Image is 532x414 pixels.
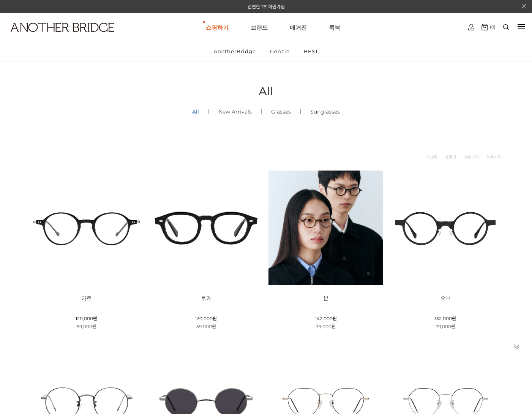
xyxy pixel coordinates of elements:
[315,316,337,321] span: 142,000원
[195,316,217,321] span: 120,000원
[11,23,114,32] img: logo
[4,23,84,51] a: logo
[435,316,456,321] span: 132,000원
[201,295,211,302] span: 토카
[316,324,336,329] span: 79,000원
[324,296,328,302] a: 본
[481,24,496,30] a: (0)
[503,24,509,30] img: search
[201,296,211,302] a: 토카
[464,153,479,161] a: 낮은가격
[388,171,503,285] img: 요크 글라스 - 트렌디한 디자인의 유니크한 안경 이미지
[440,295,450,302] span: 요크
[445,153,456,161] a: 상품명
[481,24,488,30] img: cart
[183,99,208,125] a: All
[436,324,455,329] span: 79,000원
[76,316,97,321] span: 120,000원
[259,84,273,98] span: All
[82,296,92,302] a: 카로
[301,99,349,125] a: Sunglasses
[488,24,496,30] span: (0)
[290,14,307,41] a: 매거진
[440,296,450,302] a: 요크
[248,4,285,9] a: 간편한 1초 회원가입
[262,99,300,125] a: Glasses
[82,295,92,302] span: 카로
[468,24,474,30] img: cart
[426,153,437,161] a: 신상품
[207,41,262,61] a: AnotherBridge
[486,153,502,161] a: 높은가격
[329,14,340,41] a: 룩북
[209,99,261,125] a: New Arrivals
[77,324,96,329] span: 59,000원
[29,171,144,285] img: 카로 - 감각적인 디자인의 패션 아이템 이미지
[268,171,383,285] img: 본 - 동그란 렌즈로 돋보이는 아세테이트 안경 이미지
[251,14,268,41] a: 브랜드
[196,324,216,329] span: 59,000원
[149,171,263,285] img: 토카 아세테이트 뿔테 안경 이미지
[297,41,325,61] a: BEST
[206,14,229,41] a: 쇼핑하기
[324,295,328,302] span: 본
[264,41,296,61] a: Genzie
